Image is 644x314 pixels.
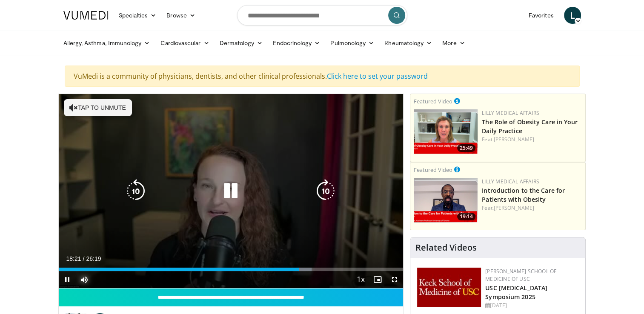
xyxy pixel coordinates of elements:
img: e1208b6b-349f-4914-9dd7-f97803bdbf1d.png.150x105_q85_crop-smart_upscale.png [414,109,478,154]
button: Pause [59,271,76,288]
button: Playback Rate [352,271,369,288]
span: / [83,255,85,262]
a: Introduction to the Care for Patients with Obesity [482,186,565,203]
h4: Related Videos [415,243,477,253]
span: 19:14 [457,213,475,220]
span: 18:21 [66,255,81,262]
a: The Role of Obesity Care in Your Daily Practice [482,118,578,135]
a: Endocrinology [268,34,325,51]
small: Featured Video [414,97,452,105]
img: 7b941f1f-d101-407a-8bfa-07bd47db01ba.png.150x105_q85_autocrop_double_scale_upscale_version-0.2.jpg [417,268,481,307]
a: More [437,34,470,51]
button: Enable picture-in-picture mode [369,271,386,288]
button: Tap to unmute [64,99,132,116]
a: Browse [161,7,200,24]
button: Mute [76,271,93,288]
a: L [564,7,581,24]
small: Featured Video [414,166,452,174]
a: 19:14 [414,178,478,223]
a: USC [MEDICAL_DATA] Symposium 2025 [485,284,547,301]
a: Lilly Medical Affairs [482,109,539,117]
a: Click here to set your password [327,71,428,81]
a: Dermatology [215,34,268,51]
a: Pulmonology [325,34,379,51]
a: Lilly Medical Affairs [482,178,539,185]
a: [PERSON_NAME] [494,204,534,211]
span: 26:19 [86,255,101,262]
img: acc2e291-ced4-4dd5-b17b-d06994da28f3.png.150x105_q85_crop-smart_upscale.png [414,178,478,223]
button: Fullscreen [386,271,403,288]
a: [PERSON_NAME] [494,136,534,143]
div: Progress Bar [59,268,404,271]
video-js: Video Player [59,94,404,288]
a: Favorites [524,7,559,24]
a: 25:49 [414,109,478,154]
input: Search topics, interventions [237,5,407,26]
span: 25:49 [457,144,475,152]
div: VuMedi is a community of physicians, dentists, and other clinical professionals. [65,66,580,87]
div: Feat. [482,204,582,212]
div: [DATE] [485,302,578,309]
a: [PERSON_NAME] School of Medicine of USC [485,268,556,283]
a: Specialties [114,7,162,24]
a: Cardiovascular [155,34,214,51]
div: Feat. [482,136,582,143]
img: VuMedi Logo [63,11,109,20]
a: Rheumatology [379,34,437,51]
a: Allergy, Asthma, Immunology [58,34,155,51]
